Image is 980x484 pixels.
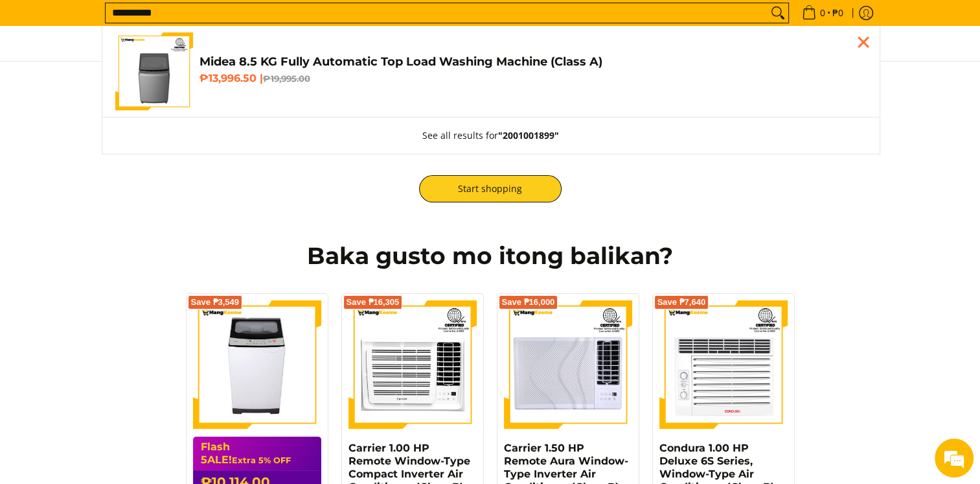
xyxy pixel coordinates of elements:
[502,298,555,306] span: Save ₱16,000
[108,241,872,271] h2: Baka gusto mo itong balikan?
[347,298,400,306] span: Save ₱16,305
[115,32,193,110] img: Midea 8.5 KG Fully Automatic Top Load Washing Machine (Class A)
[798,6,847,20] span: •
[419,175,562,202] a: Start shopping
[659,300,788,429] img: Condura 1.00 HP Deluxe 6S Series, Window-Type Air Conditioner (Class B)
[657,298,706,306] span: Save ₱7,640
[348,300,477,429] img: Carrier 1.00 HP Remote Window-Type Compact Inverter Air Conditioner (Class B)
[263,73,310,84] del: ₱19,995.00
[830,8,845,18] span: ₱0
[199,72,867,85] h6: ₱13,996.50 |
[504,300,632,429] img: Carrier 1.50 HP Remote Aura Window-Type Inverter Air Conditioner (Class B)
[818,8,827,18] span: 0
[115,32,867,110] a: Midea 8.5 KG Fully Automatic Top Load Washing Machine (Class A) Midea 8.5 KG Fully Automatic Top ...
[199,54,867,69] h4: Midea 8.5 KG Fully Automatic Top Load Washing Machine (Class A)
[409,117,572,154] button: See all results for"2001001899"
[498,129,559,141] strong: "2001001899"
[197,300,317,429] img: condura-7.5kg-topload-non-inverter-washing-machine-class-c-full-view-mang-kosme
[854,32,873,52] div: Close pop up
[768,3,788,23] button: Search
[191,298,240,306] span: Save ₱3,549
